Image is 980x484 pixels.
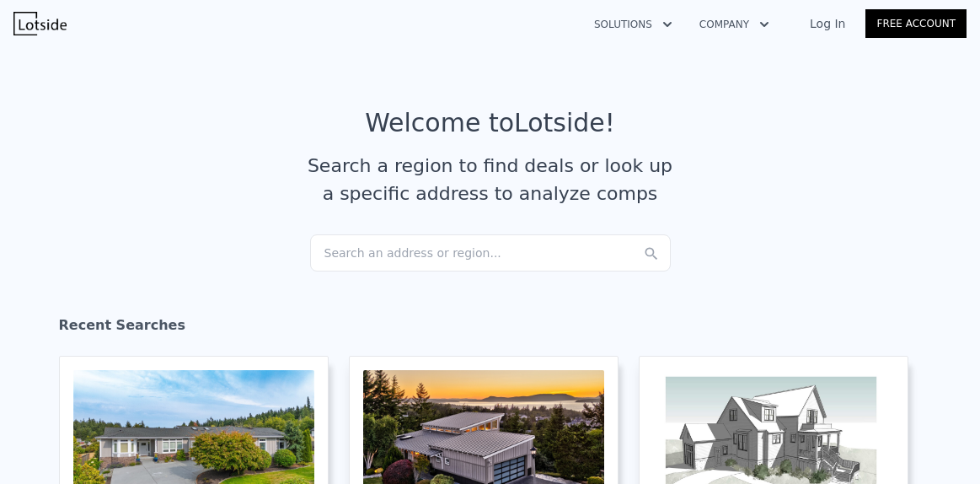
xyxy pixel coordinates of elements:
[365,108,615,138] div: Welcome to Lotside !
[865,9,967,38] a: Free Account
[302,152,679,207] div: Search a region to find deals or look up a specific address to analyze comps
[686,9,783,40] button: Company
[59,302,922,356] div: Recent Searches
[581,9,686,40] button: Solutions
[310,234,671,272] div: Search an address or region...
[790,15,865,32] a: Log In
[13,12,67,35] img: Lotside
